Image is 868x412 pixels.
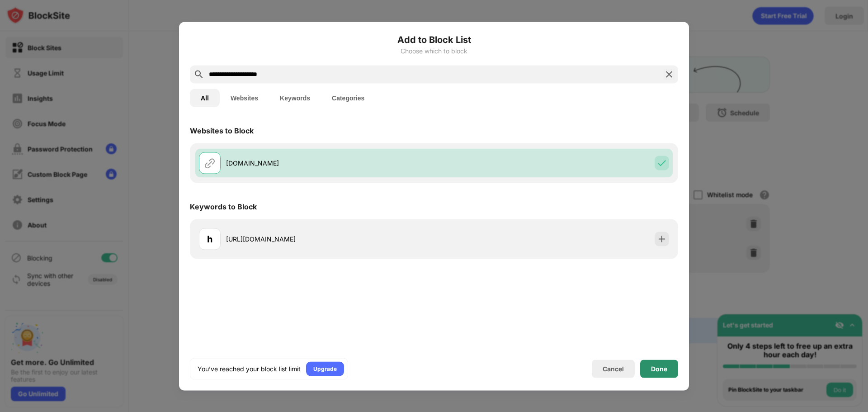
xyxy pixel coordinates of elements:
div: You’ve reached your block list limit [198,364,301,373]
div: [DOMAIN_NAME] [226,158,434,168]
h6: Add to Block List [190,33,678,46]
div: Choose which to block [190,47,678,54]
img: search-close [664,69,675,80]
div: Done [651,365,667,372]
div: Upgrade [313,364,337,373]
div: Keywords to Block [190,202,257,211]
button: Categories [321,89,375,107]
button: All [190,89,220,107]
img: url.svg [204,157,215,168]
div: [URL][DOMAIN_NAME] [226,234,434,244]
div: Websites to Block [190,126,254,135]
button: Websites [220,89,269,107]
div: Cancel [603,365,624,373]
img: search.svg [193,69,204,80]
div: h [207,232,212,246]
button: Keywords [269,89,321,107]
